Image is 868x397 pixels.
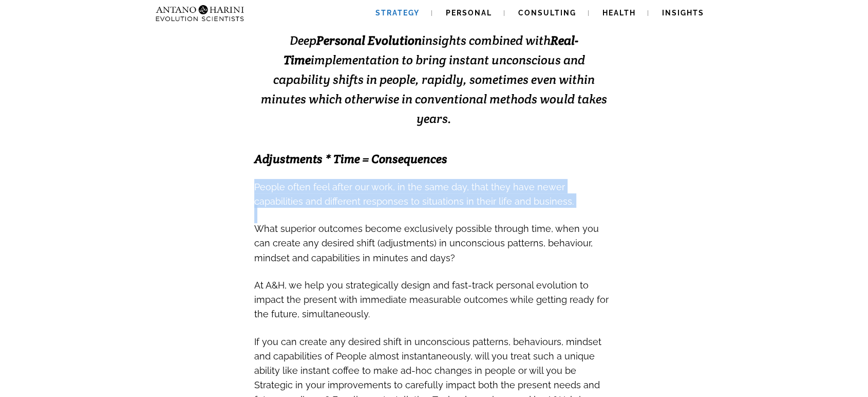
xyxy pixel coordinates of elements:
[261,32,607,127] span: Deep insights combined with implementation to bring instant unconscious and capability shifts in ...
[446,9,492,17] span: Personal
[662,9,704,17] span: Insights
[254,182,574,207] span: People often feel after our work, in the same day, that they have newer capabilities and differen...
[316,32,422,48] strong: Personal Evolution
[254,280,609,319] span: At A&H, we help you strategically design and fast-track personal evolution to impact the present ...
[254,223,599,263] span: What superior outcomes become exclusively possible through time, when you can create any desired ...
[375,9,420,17] span: Strategy
[254,151,447,167] span: Adjustments * Time = Consequences
[518,9,576,17] span: Consulting
[602,9,636,17] span: Health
